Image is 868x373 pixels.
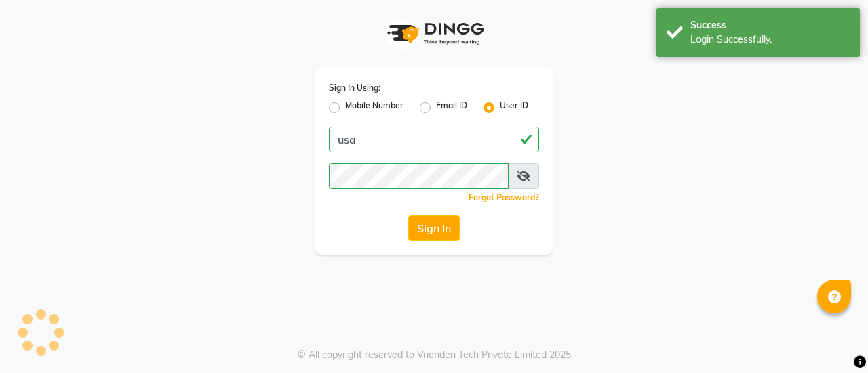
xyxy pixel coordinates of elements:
[408,215,460,241] button: Sign In
[811,319,854,359] iframe: chat widget
[380,14,488,53] img: logo1.svg
[469,192,539,202] a: Forgot Password?
[500,100,528,116] label: User ID
[690,32,850,47] div: Login Successfully.
[329,127,539,152] input: Username
[436,100,467,116] label: Email ID
[329,163,509,189] input: Username
[690,18,850,32] div: Success
[345,100,403,116] label: Mobile Number
[329,82,380,94] label: Sign In Using:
